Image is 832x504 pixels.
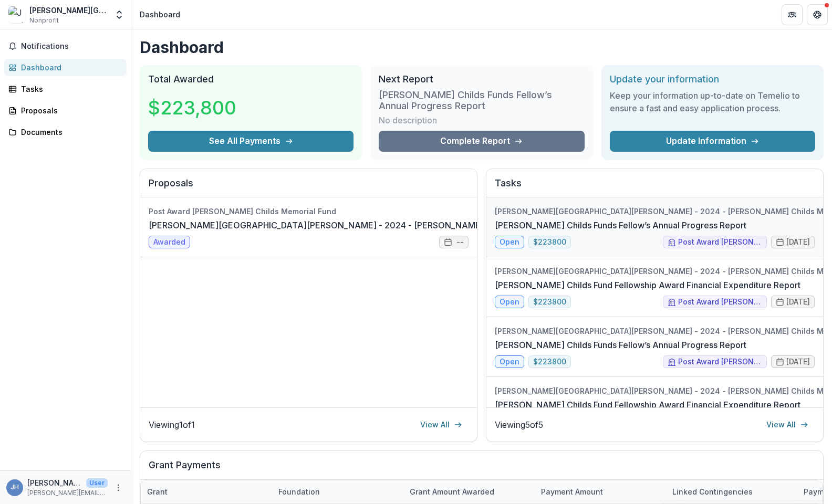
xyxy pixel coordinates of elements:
a: Documents [4,123,127,141]
h2: Proposals [149,177,469,197]
div: Foundation [272,480,403,503]
button: Open entity switcher [112,4,127,25]
div: Payment Amount [535,480,666,503]
div: Proposals [21,105,118,116]
div: Grant amount awarded [403,486,501,497]
a: [PERSON_NAME] Childs Fund Fellowship Award Financial Expenditure Report [495,279,800,291]
div: Jarvis Hill [11,484,19,491]
div: Grant [141,480,272,503]
a: Complete Report [379,131,584,152]
a: [PERSON_NAME] Childs Fund Fellowship Award Financial Expenditure Report [495,398,800,411]
p: Viewing 5 of 5 [495,418,543,431]
img: Jarvis Dawson Hill [8,6,25,23]
a: Dashboard [4,59,127,76]
p: No description [379,114,437,127]
h2: Grant Payments [149,459,815,479]
p: Viewing 1 of 1 [149,418,195,431]
a: View All [760,416,815,433]
div: Linked Contingencies [666,486,759,497]
h3: [PERSON_NAME] Childs Funds Fellow’s Annual Progress Report [379,89,584,112]
div: Dashboard [21,62,118,73]
h1: Dashboard [140,38,824,57]
button: Partners [782,4,803,25]
div: Payment Amount [535,486,609,497]
span: Notifications [21,42,122,51]
div: Linked Contingencies [666,480,797,503]
div: Grant amount awarded [403,480,535,503]
button: See All Payments [148,131,353,152]
p: [PERSON_NAME] [27,477,82,488]
h2: Tasks [495,177,815,197]
a: Tasks [4,80,127,98]
button: Get Help [807,4,828,25]
h2: Next Report [379,73,584,85]
a: View All [414,416,469,433]
a: [PERSON_NAME][GEOGRAPHIC_DATA][PERSON_NAME] - 2024 - [PERSON_NAME] Childs Memorial Fund - Fellows... [149,219,668,232]
h2: Total Awarded [148,73,353,85]
div: Dashboard [140,9,180,20]
div: Grant [141,486,174,497]
a: Proposals [4,102,127,119]
div: Foundation [272,486,326,497]
button: Notifications [4,38,127,55]
h2: Update your information [610,73,815,85]
div: [PERSON_NAME][GEOGRAPHIC_DATA][PERSON_NAME] [29,5,108,16]
span: Nonprofit [29,16,59,25]
h3: Keep your information up-to-date on Temelio to ensure a fast and easy application process. [610,89,815,114]
a: [PERSON_NAME] Childs Funds Fellow’s Annual Progress Report [495,339,746,351]
div: Tasks [21,83,118,94]
h3: $223,800 [148,93,236,122]
p: [PERSON_NAME][EMAIL_ADDRESS][PERSON_NAME][DOMAIN_NAME] [27,488,108,498]
a: [PERSON_NAME] Childs Funds Fellow’s Annual Progress Report [495,219,746,232]
button: More [112,481,124,494]
div: Documents [21,127,118,138]
nav: breadcrumb [136,7,184,22]
a: Update Information [610,131,815,152]
p: User [86,478,108,488]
